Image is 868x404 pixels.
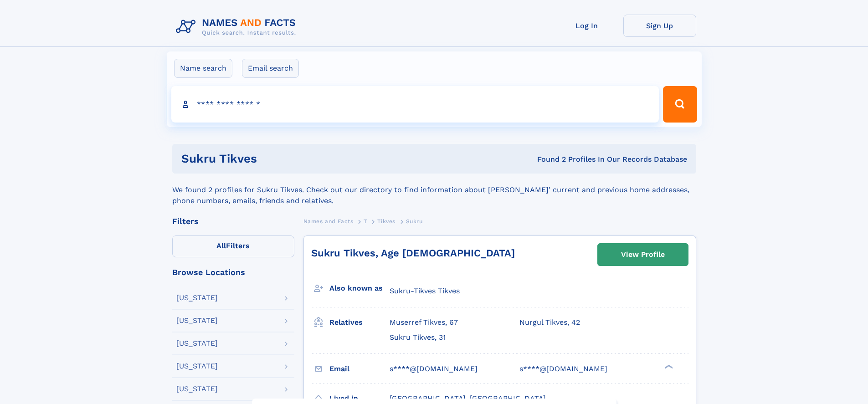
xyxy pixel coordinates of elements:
[172,217,294,225] div: Filters
[390,394,546,403] span: [GEOGRAPHIC_DATA], [GEOGRAPHIC_DATA]
[171,86,659,123] input: search input
[172,174,696,206] div: We found 2 profiles for Sukru Tikves. Check out our directory to find information about [PERSON_N...
[303,215,354,227] a: Names and Facts
[623,15,696,37] a: Sign Up
[174,59,232,78] label: Name search
[377,215,395,227] a: Tikves
[329,281,390,296] h3: Also known as
[176,340,218,347] div: [US_STATE]
[663,363,673,369] div: ❯
[176,317,218,324] div: [US_STATE]
[176,294,218,302] div: [US_STATE]
[390,286,460,295] span: Sukru-Tikves Tikves
[181,153,397,164] h1: Sukru Tikves
[329,361,390,377] h3: Email
[172,268,294,276] div: Browse Locations
[311,247,515,259] a: Sukru Tikves, Age [DEMOGRAPHIC_DATA]
[242,59,299,78] label: Email search
[397,154,687,164] div: Found 2 Profiles In Our Records Database
[364,218,367,225] span: T
[621,244,665,265] div: View Profile
[377,218,395,225] span: Tikves
[176,363,218,370] div: [US_STATE]
[176,385,218,393] div: [US_STATE]
[550,15,623,37] a: Log In
[390,317,458,327] a: Muserref Tikves, 67
[172,15,303,39] img: Logo Names and Facts
[329,315,390,330] h3: Relatives
[406,218,423,225] span: Sukru
[519,317,580,327] a: Nurgul Tikves, 42
[663,86,697,123] button: Search Button
[390,332,446,343] a: Sukru Tikves, 31
[598,244,688,266] a: View Profile
[364,215,367,227] a: T
[216,241,226,250] span: All
[172,235,294,257] label: Filters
